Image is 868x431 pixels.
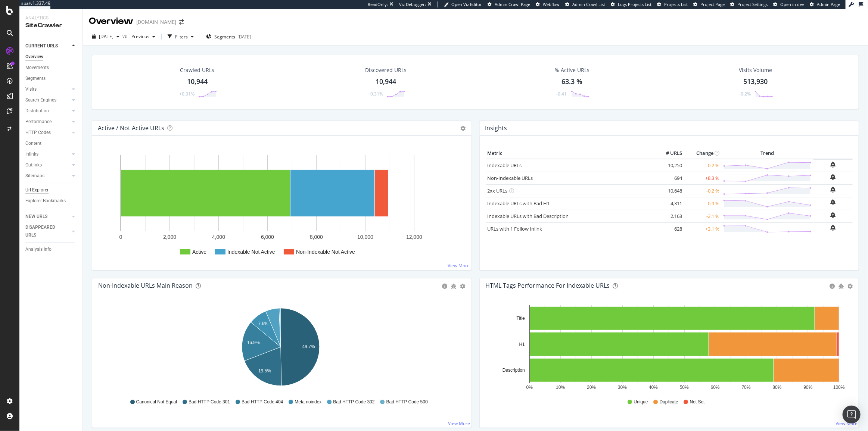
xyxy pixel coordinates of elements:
text: 10% [556,385,565,390]
span: Webflow [543,1,560,7]
div: ReadOnly: [368,1,388,7]
span: Bad HTTP Code 500 [386,399,428,405]
text: 80% [772,385,781,390]
a: Segments [25,75,77,82]
a: HTTP Codes [25,129,70,137]
span: Unique [634,399,648,405]
a: Indexable URLs with Bad H1 [488,200,550,207]
td: 10,648 [654,184,684,197]
text: 10,000 [357,234,373,240]
a: 2xx URLs [488,187,508,194]
div: Movements [25,64,49,72]
text: Title [516,316,525,321]
div: 63.3 % [562,77,583,87]
span: Project Settings [737,1,768,7]
div: Url Explorer [25,186,49,194]
text: 7.6% [258,321,269,326]
a: Logs Projects List [611,1,651,7]
span: Open in dev [780,1,804,7]
div: gear [847,284,853,289]
span: Admin Crawl Page [495,1,530,7]
div: 513,930 [743,77,768,87]
text: 20% [587,385,596,390]
div: Open Intercom Messenger [843,406,861,424]
a: Indexable URLs with Bad Description [488,213,569,219]
a: URLs with 1 Follow Inlink [488,225,542,232]
span: Bad HTTP Code 404 [242,399,283,405]
text: 100% [833,385,845,390]
a: Performance [25,118,70,126]
svg: A chart. [98,305,463,392]
th: Trend [721,148,813,159]
span: Project Page [700,1,725,7]
text: 4,000 [212,234,225,240]
span: vs [122,33,128,39]
td: 694 [654,172,684,184]
td: -0.9 % [684,197,721,210]
div: bell-plus [831,212,836,218]
td: -0.2 % [684,159,721,172]
div: Viz Debugger: [399,1,426,7]
span: Open Viz Editor [451,1,482,7]
a: Projects List [657,1,688,7]
th: Change [684,148,721,159]
a: Explorer Bookmarks [25,197,77,205]
div: Discovered URLs [365,66,407,74]
div: Distribution [25,107,49,115]
a: Admin Page [810,1,840,7]
div: Performance [25,118,52,126]
a: View More [836,420,858,427]
div: Sitemaps [25,172,44,180]
text: 8,000 [310,234,323,240]
div: Visits [25,85,37,93]
a: Open in dev [773,1,804,7]
div: -0.41 [557,91,567,97]
text: Description [502,368,525,373]
text: 16.9% [247,340,260,345]
a: CURRENT URLS [25,42,70,50]
span: Logs Projects List [618,1,651,7]
span: Bad HTTP Code 302 [333,399,374,405]
div: 10,944 [376,77,396,87]
a: Inlinks [25,150,70,158]
text: 70% [741,385,750,390]
a: Outlinks [25,161,70,169]
text: H1 [519,342,525,347]
div: bell-plus [831,187,836,193]
span: Canonical Not Equal [136,399,177,405]
a: Indexable URLs [488,162,522,169]
a: NEW URLS [25,213,70,221]
text: 2,000 [163,234,176,240]
div: SiteCrawler [25,21,77,30]
div: % Active URLs [555,66,589,74]
button: Previous [128,31,158,43]
div: +0.31% [368,91,383,97]
div: Analysis Info [25,246,52,253]
a: Webflow [536,1,560,7]
div: Crawled URLs [180,66,214,74]
a: Overview [25,53,77,61]
text: Active [192,249,206,255]
text: 60% [710,385,719,390]
a: Url Explorer [25,186,77,194]
td: -0.2 % [684,184,721,197]
div: Segments [25,75,46,82]
text: 40% [649,385,658,390]
svg: A chart. [486,305,850,392]
text: 0 [119,234,122,240]
div: HTTP Codes [25,129,51,137]
span: Meta noindex [295,399,321,405]
div: bell-plus [831,174,836,180]
a: Open Viz Editor [444,1,482,7]
div: HTML Tags Performance for Indexable URLs [486,282,610,289]
i: Options [461,126,466,131]
div: NEW URLS [25,213,47,221]
text: 0% [526,385,533,390]
a: View More [448,262,470,269]
div: +0.31% [179,91,195,97]
div: [DOMAIN_NAME] [136,18,176,26]
th: Metric [486,148,654,159]
text: 12,000 [406,234,422,240]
